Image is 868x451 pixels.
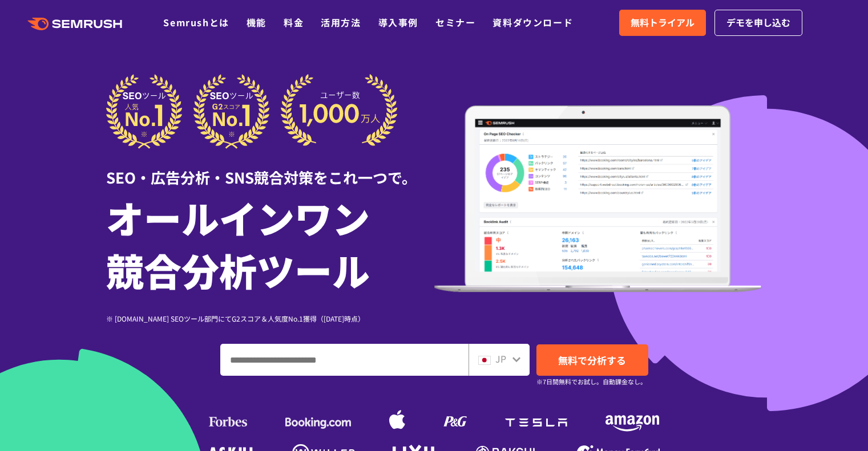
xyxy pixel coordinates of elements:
[106,191,434,296] h1: オールインワン 競合分析ツール
[536,344,648,376] a: 無料で分析する
[619,10,706,36] a: 無料トライアル
[221,344,468,375] input: ドメイン、キーワードまたはURLを入力してください
[495,352,506,365] span: JP
[536,376,647,387] small: ※7日間無料でお試し。自動課金なし。
[631,15,695,30] span: 無料トライアル
[247,15,267,29] a: 機能
[284,15,304,29] a: 料金
[378,15,418,29] a: 導入事例
[558,353,626,367] span: 無料で分析する
[492,15,573,29] a: 資料ダウンロード
[163,15,229,29] a: Semrushとは
[106,313,434,324] div: ※ [DOMAIN_NAME] SEOツール部門にてG2スコア＆人気度No.1獲得（[DATE]時点）
[321,15,361,29] a: 活用方法
[106,149,434,188] div: SEO・広告分析・SNS競合対策をこれ一つで。
[726,15,790,30] span: デモを申し込む
[435,15,475,29] a: セミナー
[714,10,802,36] a: デモを申し込む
